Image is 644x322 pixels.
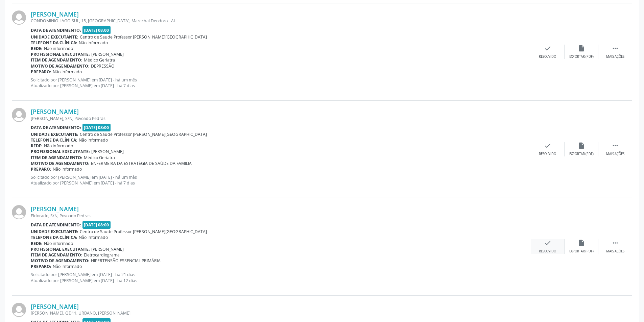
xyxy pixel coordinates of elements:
[79,234,108,240] span: Não informado
[569,249,594,254] div: Exportar (PDF)
[31,63,90,69] b: Motivo de agendamento:
[84,252,120,258] span: Eletrocardiograma
[578,45,585,52] i: insert_drive_file
[44,143,73,149] span: Não informado
[53,69,82,75] span: Não informado
[82,221,111,229] span: [DATE] 08:00
[31,131,78,137] b: Unidade executante:
[31,137,77,143] b: Telefone da clínica:
[31,34,78,40] b: Unidade executante:
[91,160,192,166] span: ENFERMEIRA DA ESTRATÉGIA DE SAÚDE DA FAMILIA
[31,264,51,269] b: Preparo:
[79,40,108,46] span: Não informado
[612,142,619,149] i: 
[539,152,556,156] div: Resolvido
[539,54,556,59] div: Resolvido
[80,34,207,40] span: Centro de Saude Professor [PERSON_NAME][GEOGRAPHIC_DATA]
[44,46,73,51] span: Não informado
[80,131,207,137] span: Centro de Saude Professor [PERSON_NAME][GEOGRAPHIC_DATA]
[53,264,82,269] span: Não informado
[31,10,79,18] a: [PERSON_NAME]
[31,229,78,234] b: Unidade executante:
[91,149,124,154] span: [PERSON_NAME]
[31,77,531,89] p: Solicitado por [PERSON_NAME] em [DATE] - há um mês Atualizado por [PERSON_NAME] em [DATE] - há 7 ...
[53,166,82,172] span: Não informado
[31,205,79,213] a: [PERSON_NAME]
[612,45,619,52] i: 
[31,116,531,121] div: [PERSON_NAME], S/N, Povoado Pedras
[31,108,79,115] a: [PERSON_NAME]
[31,149,90,154] b: Profissional executante:
[31,51,90,57] b: Profissional executante:
[606,152,624,156] div: Mais ações
[91,246,124,252] span: [PERSON_NAME]
[91,258,161,264] span: HIPERTENSÃO ESSENCIAL PRIMÁRIA
[31,303,79,310] a: [PERSON_NAME]
[612,239,619,247] i: 
[606,54,624,59] div: Mais ações
[569,152,594,156] div: Exportar (PDF)
[31,125,81,130] b: Data de atendimento:
[539,249,556,254] div: Resolvido
[84,57,115,63] span: Médico Geriatra
[31,166,51,172] b: Preparo:
[31,174,531,186] p: Solicitado por [PERSON_NAME] em [DATE] - há um mês Atualizado por [PERSON_NAME] em [DATE] - há 7 ...
[569,54,594,59] div: Exportar (PDF)
[91,63,115,69] span: DEPRESSÃO
[31,246,90,252] b: Profissional executante:
[31,155,82,160] b: Item de agendamento:
[79,137,108,143] span: Não informado
[84,155,115,160] span: Médico Geriatra
[91,51,124,57] span: [PERSON_NAME]
[578,142,585,149] i: insert_drive_file
[31,143,43,149] b: Rede:
[31,27,81,33] b: Data de atendimento:
[31,69,51,75] b: Preparo:
[31,310,531,316] div: [PERSON_NAME], QD11, URBANO, [PERSON_NAME]
[578,239,585,247] i: insert_drive_file
[31,241,43,246] b: Rede:
[31,57,82,63] b: Item de agendamento:
[31,252,82,258] b: Item de agendamento:
[12,10,26,25] img: img
[82,26,111,34] span: [DATE] 08:00
[44,241,73,246] span: Não informado
[31,160,90,166] b: Motivo de agendamento:
[31,222,81,228] b: Data de atendimento:
[12,108,26,122] img: img
[82,124,111,131] span: [DATE] 08:00
[606,249,624,254] div: Mais ações
[31,40,77,46] b: Telefone da clínica:
[80,229,207,234] span: Centro de Saude Professor [PERSON_NAME][GEOGRAPHIC_DATA]
[31,234,77,240] b: Telefone da clínica:
[544,45,551,52] i: check
[31,272,531,283] p: Solicitado por [PERSON_NAME] em [DATE] - há 21 dias Atualizado por [PERSON_NAME] em [DATE] - há 1...
[12,205,26,219] img: img
[31,213,531,219] div: Eldorado, S/N, Povoado Pedras
[31,46,43,51] b: Rede:
[544,239,551,247] i: check
[31,18,531,24] div: CONDOMINIO LAGO SUL, 15, [GEOGRAPHIC_DATA], Marechal Deodoro - AL
[31,258,90,264] b: Motivo de agendamento:
[544,142,551,149] i: check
